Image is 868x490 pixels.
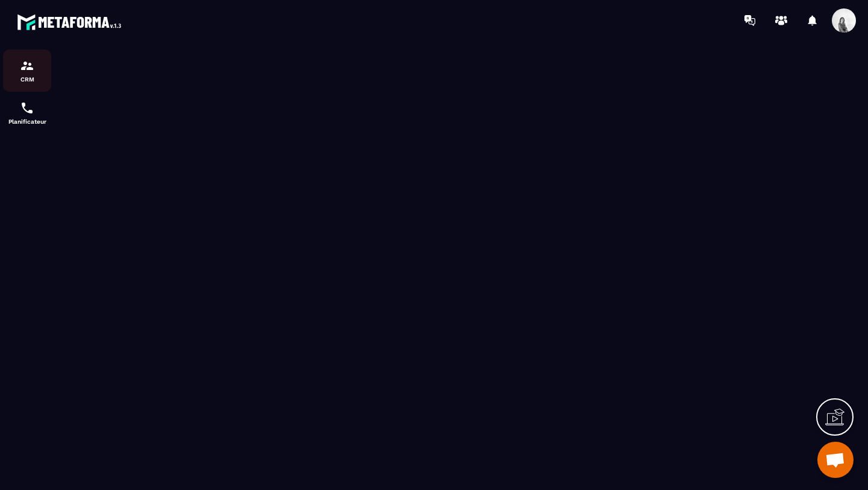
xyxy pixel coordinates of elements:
img: logo [17,11,125,33]
a: schedulerschedulerPlanificateur [3,92,51,134]
div: Ouvrir le chat [817,442,854,478]
p: Planificateur [3,118,51,125]
img: formation [20,59,34,73]
img: scheduler [20,101,34,115]
a: formationformationCRM [3,49,51,92]
p: CRM [3,76,51,83]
